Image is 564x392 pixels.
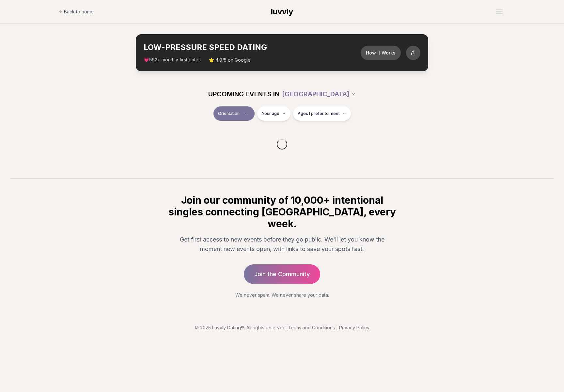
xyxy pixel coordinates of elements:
p: © 2025 Luvvly Dating®. All rights reserved. [5,324,559,331]
p: We never spam. We never share your data. [167,292,397,298]
span: Ages I prefer to meet [298,111,340,116]
h2: LOW-PRESSURE SPEED DATING [144,42,361,53]
span: luvvly [271,7,293,16]
a: Back to home [59,5,94,18]
button: Open menu [493,7,505,17]
span: Clear event type filter [242,110,250,118]
a: Join the Community [244,264,320,284]
span: UPCOMING EVENTS IN [208,89,279,99]
span: ⭐ 4.9/5 on Google [209,57,251,63]
button: OrientationClear event type filter [213,106,255,121]
a: Terms and Conditions [288,325,335,330]
button: How it Works [361,46,401,60]
button: Your age [257,106,290,121]
p: Get first access to new events before they go public. We'll let you know the moment new events op... [172,235,392,254]
a: Privacy Policy [339,325,369,330]
span: 💗 + monthly first dates [144,56,201,63]
button: Ages I prefer to meet [293,106,351,121]
span: | [336,325,338,330]
span: 552 [149,57,157,63]
span: Your age [262,111,279,116]
button: [GEOGRAPHIC_DATA] [282,87,356,101]
span: Orientation [218,111,240,116]
h2: Join our community of 10,000+ intentional singles connecting [GEOGRAPHIC_DATA], every week. [167,194,397,229]
span: Back to home [64,8,94,15]
a: luvvly [271,7,293,17]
